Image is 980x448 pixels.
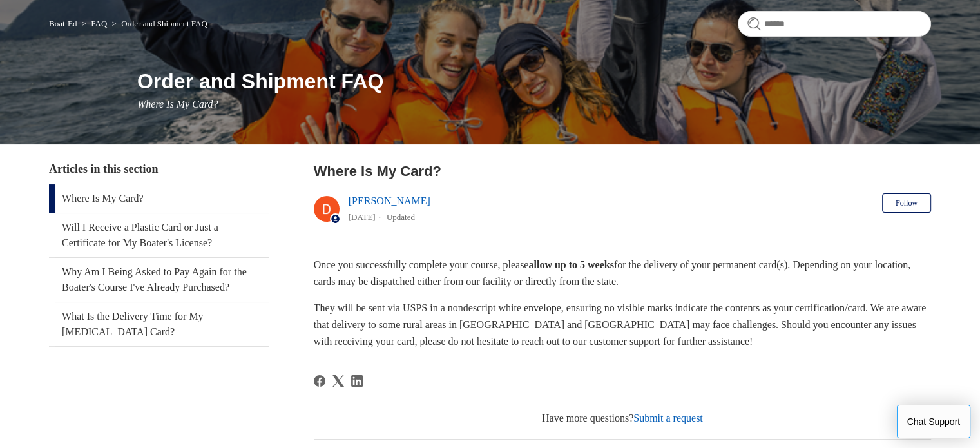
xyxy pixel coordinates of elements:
[882,193,931,213] button: Follow Article
[314,411,931,426] div: Have more questions?
[137,99,218,110] span: Where Is My Card?
[121,19,207,28] a: Order and Shipment FAQ
[110,19,207,28] li: Order and Shipment FAQ
[349,195,430,206] a: [PERSON_NAME]
[137,66,931,97] h1: Order and Shipment FAQ
[314,300,931,349] p: They will be sent via USPS in a nondescript white envelope, ensuring no visible marks indicate th...
[332,375,344,387] svg: Share this page on X Corp
[49,213,269,257] a: Will I Receive a Plastic Card or Just a Certificate for My Boater's License?
[332,375,344,387] a: X Corp
[351,375,363,387] a: LinkedIn
[314,375,325,387] a: Facebook
[79,19,110,28] li: FAQ
[897,405,971,438] button: Chat Support
[91,19,107,28] a: FAQ
[633,413,703,424] a: Submit a request
[387,212,415,222] li: Updated
[49,302,269,346] a: What Is the Delivery Time for My [MEDICAL_DATA] Card?
[49,19,77,28] a: Boat-Ed
[49,19,79,28] li: Boat-Ed
[351,375,363,387] svg: Share this page on LinkedIn
[49,258,269,302] a: Why Am I Being Asked to Pay Again for the Boater's Course I've Already Purchased?
[49,162,158,175] span: Articles in this section
[314,161,931,182] h2: Where Is My Card?
[528,259,613,270] strong: allow up to 5 weeks
[314,375,325,387] svg: Share this page on Facebook
[738,11,931,37] input: Search
[49,184,269,213] a: Where Is My Card?
[314,257,931,289] p: Once you successfully complete your course, please for the delivery of your permanent card(s). De...
[349,212,376,222] time: 04/15/2024, 14:31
